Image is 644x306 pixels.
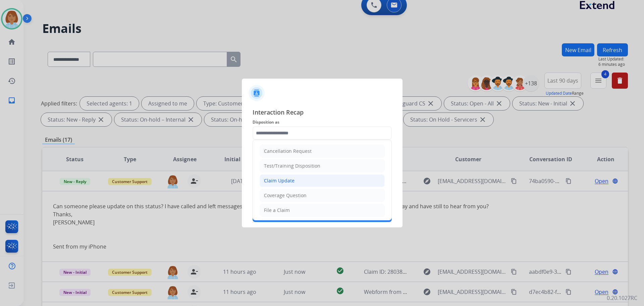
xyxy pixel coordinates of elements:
img: contactIcon [249,85,265,101]
div: File a Claim [264,207,290,214]
span: Interaction Recap [253,107,392,118]
span: Disposition as [253,118,392,126]
p: 0.20.1027RC [607,294,637,302]
div: Claim Update [264,177,294,184]
div: Coverage Question [264,192,307,199]
div: Test/Training Disposition [264,163,320,169]
div: Cancellation Request [264,148,312,155]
